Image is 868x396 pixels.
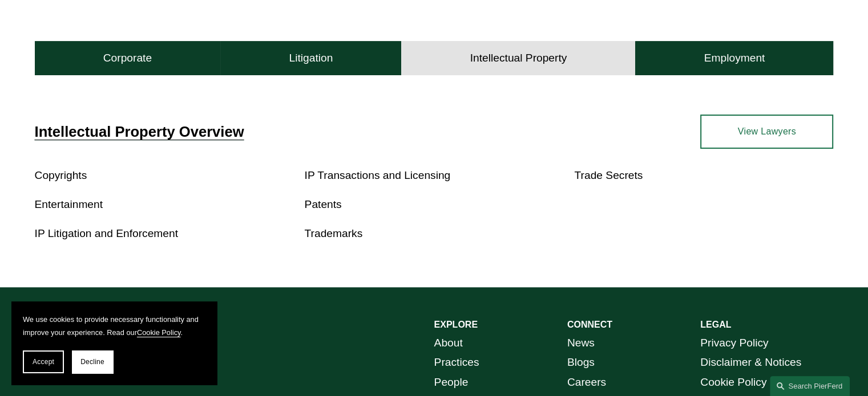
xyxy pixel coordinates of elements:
[574,169,643,181] a: Trade Secrets
[35,227,178,239] a: IP Litigation and Enforcement
[33,358,54,366] span: Accept
[35,169,87,181] a: Copyrights
[567,373,606,393] a: Careers
[700,353,801,373] a: Disclaimer & Notices
[23,350,64,373] button: Accept
[434,320,478,329] strong: EXPLORE
[35,124,244,140] a: Intellectual Property Overview
[567,353,595,373] a: Blogs
[305,169,451,181] a: IP Transactions and Licensing
[704,51,765,65] h4: Employment
[470,51,567,65] h4: Intellectual Property
[700,373,766,393] a: Cookie Policy
[80,358,104,366] span: Decline
[11,301,217,385] section: Cookie banner
[700,333,768,353] a: Privacy Policy
[567,333,595,353] a: News
[137,328,181,337] a: Cookie Policy
[23,313,205,339] p: We use cookies to provide necessary functionality and improve your experience. Read our .
[305,227,363,239] a: Trademarks
[434,333,463,353] a: About
[434,373,469,393] a: People
[567,320,612,329] strong: CONNECT
[72,350,113,373] button: Decline
[700,115,833,149] a: View Lawyers
[35,198,103,210] a: Entertainment
[103,51,152,65] h4: Corporate
[305,198,342,210] a: Patents
[289,51,333,65] h4: Litigation
[434,353,479,373] a: Practices
[770,376,850,396] a: Search this site
[700,320,731,329] strong: LEGAL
